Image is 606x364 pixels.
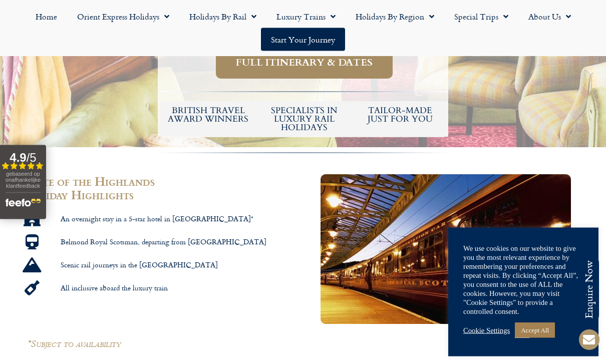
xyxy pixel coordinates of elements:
a: About Us [518,5,581,28]
a: Home [26,5,67,28]
h2: Taste of the Highlands [23,175,298,188]
a: Holidays by Rail [179,5,266,28]
span: Full itinerary & dates [236,57,373,69]
a: Start your Journey [261,28,345,51]
a: Luxury Trains [266,5,346,28]
em: *Subject to availability [28,338,121,353]
span: All inclusive aboard the luxury train [58,284,168,293]
span: Scenic rail journeys in the [GEOGRAPHIC_DATA] [58,261,218,270]
a: Special Trips [444,5,518,28]
h6: Specialists in luxury rail holidays [261,107,348,132]
span: An overnight stay in a 5-star hotel in [GEOGRAPHIC_DATA]* [58,215,253,224]
a: Orient Express Holidays [67,5,179,28]
a: Holidays by Region [346,5,444,28]
a: Full itinerary & dates [216,47,393,79]
img: The Royal Scotsman Planet Rail Holidays [321,175,571,324]
h5: tailor-made just for you [357,107,443,124]
nav: Menu [5,5,601,51]
a: Accept All [515,322,555,338]
h2: Holiday Highlights [23,188,298,202]
a: Cookie Settings [463,326,510,335]
div: We use cookies on our website to give you the most relevant experience by remembering your prefer... [463,244,583,316]
h5: British Travel Award winners [165,107,251,124]
span: Belmond Royal Scotsman, departing from [GEOGRAPHIC_DATA] [58,238,266,247]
